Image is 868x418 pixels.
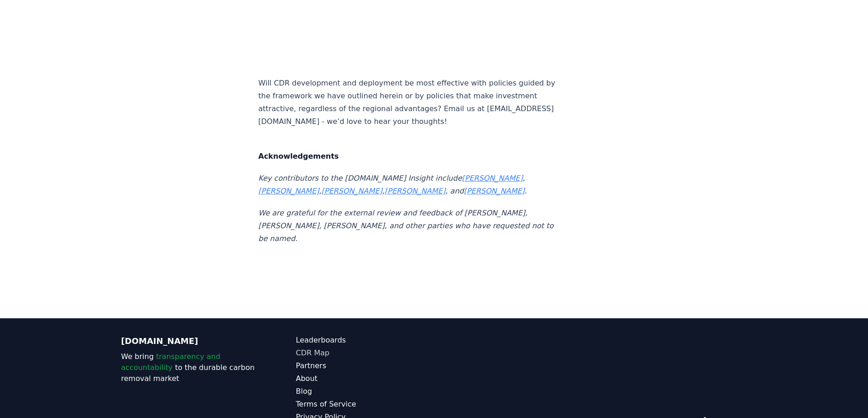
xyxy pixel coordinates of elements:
a: CDR Map [296,348,434,359]
em: Key contributors to the [DOMAIN_NAME] Insight include , , , , and . [259,174,527,195]
p: Will CDR development and deployment be most effective with policies guided by the framework we ha... [259,77,561,128]
a: Leaderboards [296,335,434,346]
span: transparency and accountability [121,352,221,372]
a: [PERSON_NAME] [464,187,525,195]
p: [DOMAIN_NAME] [121,335,259,348]
p: We bring to the durable carbon removal market [121,351,259,384]
a: [PERSON_NAME] [462,174,523,182]
strong: Acknowledgements [259,152,339,161]
a: About [296,373,434,384]
a: Terms of Service [296,399,434,410]
a: Partners [296,360,434,371]
a: [PERSON_NAME] [385,187,446,195]
a: [PERSON_NAME] [259,187,319,195]
a: [PERSON_NAME] [322,187,383,195]
a: Blog [296,386,434,397]
em: We are grateful for the external review and feedback of [PERSON_NAME], [PERSON_NAME], [PERSON_NAM... [259,209,554,243]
